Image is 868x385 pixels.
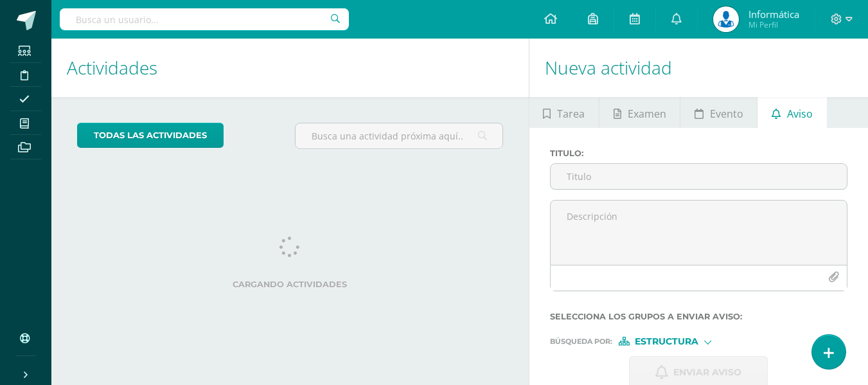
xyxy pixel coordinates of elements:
[710,98,743,129] span: Evento
[635,338,698,345] span: Estructura
[545,39,853,97] h1: Nueva actividad
[67,39,513,97] h1: Actividades
[748,19,799,30] span: Mi Perfil
[77,123,224,148] a: todas las Actividades
[551,164,847,189] input: Titulo
[628,98,666,129] span: Examen
[557,98,585,129] span: Tarea
[60,8,349,30] input: Busca un usuario...
[77,280,503,289] label: Cargando actividades
[599,97,680,128] a: Examen
[619,337,715,346] div: [object Object]
[550,148,847,158] label: Titulo :
[787,98,813,129] span: Aviso
[296,123,502,148] input: Busca una actividad próxima aquí...
[713,6,739,32] img: da59f6ea21f93948affb263ca1346426.png
[550,338,612,345] span: Búsqueda por :
[757,97,826,128] a: Aviso
[529,97,599,128] a: Tarea
[680,97,757,128] a: Evento
[550,312,847,321] label: Selecciona los grupos a enviar aviso :
[748,8,799,21] span: Informática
